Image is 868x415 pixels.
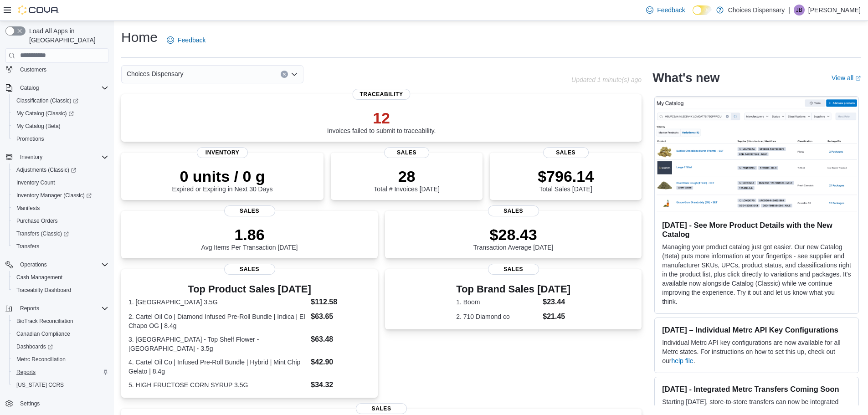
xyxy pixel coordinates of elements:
span: Operations [16,259,108,270]
p: Choices Dispensary [728,5,785,15]
button: Metrc Reconciliation [9,353,112,366]
a: Dashboards [9,340,112,353]
div: Invoices failed to submit to traceability. [327,109,436,134]
span: Sales [356,403,407,414]
span: Settings [16,398,108,409]
dd: $34.32 [311,379,370,390]
a: Settings [16,398,43,409]
button: Reports [16,303,43,314]
a: BioTrack Reconciliation [13,316,77,327]
dd: $63.48 [311,334,370,345]
span: Sales [488,205,539,216]
a: My Catalog (Classic) [13,108,77,119]
a: Promotions [13,133,48,144]
dd: $21.45 [543,311,570,322]
dd: $63.65 [311,311,370,322]
span: Sales [543,147,589,158]
a: Transfers (Classic) [13,228,72,239]
span: Transfers (Classic) [16,230,69,237]
span: Inventory [197,147,248,158]
dt: 4. Cartel Oil Co | Infused Pre-Roll Bundle | Hybrid | Mint Chip Gelato | 8.4g [128,358,307,376]
button: Cash Management [9,271,112,284]
button: Settings [2,397,112,410]
span: Washington CCRS [13,379,108,390]
span: My Catalog (Classic) [16,110,74,117]
p: Individual Metrc API key configurations are now available for all Metrc states. For instructions ... [662,338,851,365]
button: Inventory [16,152,46,163]
dd: $112.58 [311,297,370,307]
button: Customers [2,63,112,76]
button: Manifests [9,202,112,215]
button: BioTrack Reconciliation [9,315,112,328]
input: Dark Mode [693,5,712,15]
h3: [DATE] - See More Product Details with the New Catalog [662,220,851,239]
span: Classification (Classic) [13,95,108,106]
span: BioTrack Reconciliation [13,316,108,327]
button: Open list of options [291,71,298,78]
span: Dashboards [16,343,53,350]
span: Operations [20,261,47,268]
a: Adjustments (Classic) [9,164,112,176]
a: My Catalog (Beta) [13,121,64,132]
span: Inventory Manager (Classic) [13,190,108,201]
h2: What's new [652,71,719,85]
button: Purchase Orders [9,215,112,227]
dd: $42.90 [311,357,370,368]
img: Cova [18,5,59,15]
span: Metrc Reconciliation [13,354,108,365]
span: Manifests [13,203,108,214]
span: Sales [384,147,430,158]
dt: 2. 710 Diamond co [456,312,539,321]
a: Metrc Reconciliation [13,354,69,365]
button: Catalog [2,82,112,94]
span: Purchase Orders [13,215,108,226]
span: Manifests [16,205,40,212]
span: [US_STATE] CCRS [16,381,64,389]
button: Operations [16,259,51,270]
a: Cash Management [13,272,66,283]
dt: 5. HIGH FRUCTOSE CORN SYRUP 3.5G [128,380,307,389]
div: Total # Invoices [DATE] [374,167,439,193]
div: Expired or Expiring in Next 30 Days [172,167,273,193]
p: Updated 1 minute(s) ago [571,76,642,83]
p: [PERSON_NAME] [808,5,861,15]
h3: Top Product Sales [DATE] [128,284,370,295]
dt: 1. Boom [456,297,539,307]
span: Sales [224,205,275,216]
a: View allExternal link [832,74,861,82]
p: $28.43 [473,225,554,244]
a: Classification (Classic) [9,94,112,107]
span: Traceabilty Dashboard [16,287,71,294]
span: Purchase Orders [16,217,58,225]
button: Canadian Compliance [9,328,112,340]
span: Reports [13,367,108,378]
span: Classification (Classic) [16,97,78,104]
span: My Catalog (Beta) [16,123,61,130]
span: Adjustments (Classic) [13,164,108,175]
span: Promotions [16,135,44,143]
span: Customers [20,66,46,73]
span: Transfers [13,241,108,252]
span: Catalog [16,82,108,93]
h3: [DATE] - Integrated Metrc Transfers Coming Soon [662,384,851,394]
dt: 2. Cartel Oil Co | Diamond Infused Pre-Roll Bundle | Indica | El Chapo OG | 8.4g [128,312,307,330]
svg: External link [855,76,861,81]
span: Sales [488,264,539,275]
button: [US_STATE] CCRS [9,379,112,391]
span: Traceability [353,89,411,100]
span: Dark Mode [693,15,693,15]
div: Total Sales [DATE] [538,167,594,193]
span: Feedback [178,36,205,45]
span: Feedback [657,5,685,15]
button: Reports [9,366,112,379]
span: Traceabilty Dashboard [13,285,108,296]
p: Managing your product catalog just got easier. Our new Catalog (Beta) puts more information at yo... [662,242,851,306]
h1: Home [121,28,158,46]
span: Inventory [16,152,108,163]
span: Dashboards [13,341,108,352]
a: Inventory Manager (Classic) [9,189,112,202]
h3: [DATE] – Individual Metrc API Key Configurations [662,325,851,334]
a: Dashboards [13,341,56,352]
button: Traceabilty Dashboard [9,284,112,297]
span: Catalog [20,84,39,92]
